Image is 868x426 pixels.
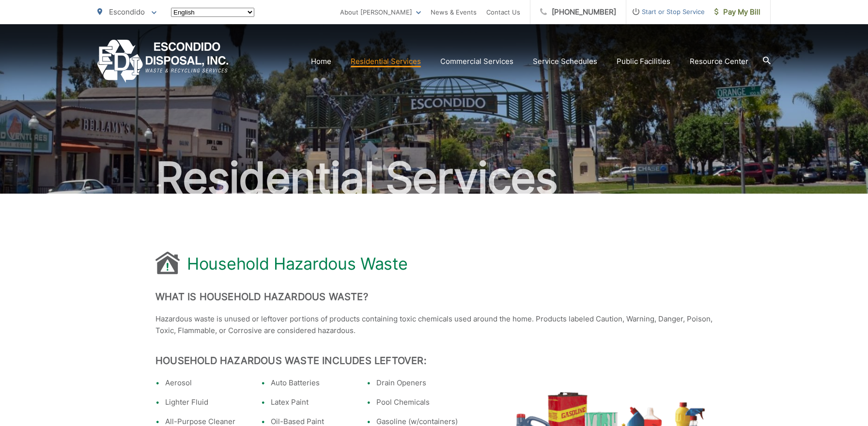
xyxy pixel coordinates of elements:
[97,40,229,83] a: EDCD logo. Return to the homepage.
[165,396,247,408] li: Lighter Fluid
[533,56,597,67] a: Service Schedules
[340,6,421,18] a: About [PERSON_NAME]
[486,6,520,18] a: Contact Us
[97,154,771,202] h2: Residential Services
[376,396,458,408] li: Pool Chemicals
[351,56,421,67] a: Residential Services
[311,56,331,67] a: Home
[714,6,760,18] span: Pay My Bill
[155,313,713,336] p: Hazardous waste is unused or leftover portions of products containing toxic chemicals used around...
[187,254,408,274] h1: Household Hazardous Waste
[271,396,352,408] li: Latex Paint
[440,56,513,67] a: Commercial Services
[109,7,145,16] span: Escondido
[271,377,352,389] li: Auto Batteries
[431,6,477,18] a: News & Events
[376,377,458,389] li: Drain Openers
[171,8,254,17] select: Select a language
[617,56,670,67] a: Public Facilities
[690,56,748,67] a: Resource Center
[155,355,713,366] h2: Household Hazardous Waste Includes Leftover:
[155,291,713,303] h2: What is Household Hazardous Waste?
[165,377,247,389] li: Aerosol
